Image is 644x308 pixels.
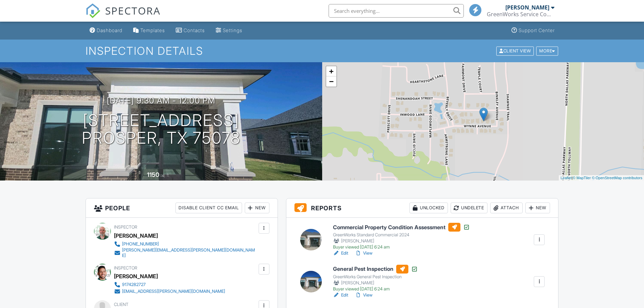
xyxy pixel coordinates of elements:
a: [EMAIL_ADDRESS][PERSON_NAME][DOMAIN_NAME] [114,288,225,295]
span: Client [114,302,128,307]
div: Contacts [184,27,205,33]
div: [PERSON_NAME] [333,280,418,286]
a: View [355,292,373,299]
a: Commercial Property Condition Assessment GreenWorks Standard Commercial 2024 [PERSON_NAME] Buyer ... [333,223,470,250]
a: [PHONE_NUMBER] [114,241,257,247]
div: Buyer viewed [DATE] 6:24 am [333,286,418,292]
div: Buyer viewed [DATE] 6:24 am [333,244,470,250]
a: Zoom in [326,66,336,76]
a: © MapTiler [573,176,591,180]
a: Dashboard [87,24,125,37]
a: Edit [333,250,348,257]
div: [EMAIL_ADDRESS][PERSON_NAME][DOMAIN_NAME] [122,289,225,294]
a: Zoom out [326,76,336,87]
div: [PERSON_NAME] [333,238,470,244]
a: View [355,250,373,257]
span: SPECTORA [105,3,161,18]
a: Leaflet [560,176,572,180]
div: | [559,175,644,181]
div: [PERSON_NAME] [114,231,158,241]
a: Settings [213,24,245,37]
a: 9174282727 [114,281,225,288]
div: 9174282727 [122,282,146,287]
div: [PERSON_NAME] [114,271,158,281]
span: Inspector [114,265,137,270]
h3: Reports [286,198,558,218]
div: Dashboard [97,27,122,33]
a: © OpenStreetMap contributors [592,176,642,180]
div: Undelete [451,203,487,213]
a: Support Center [509,24,557,37]
img: The Best Home Inspection Software - Spectora [86,3,100,18]
div: Support Center [519,27,555,33]
div: [PERSON_NAME][EMAIL_ADDRESS][PERSON_NAME][DOMAIN_NAME] [122,247,257,258]
a: General Pest Inspection GreenWorks General Pest Inspection [PERSON_NAME] Buyer viewed [DATE] 6:24 am [333,265,418,292]
div: More [536,46,558,55]
div: New [245,203,269,213]
a: Contacts [173,24,208,37]
h3: [DATE] 9:30 am - 12:00 pm [107,96,215,105]
div: [PHONE_NUMBER] [122,241,159,247]
span: Inspector [114,224,137,230]
div: Unlocked [409,203,448,213]
a: Edit [333,292,348,299]
a: SPECTORA [86,9,161,23]
a: Client View [496,48,535,53]
div: Attach [490,203,523,213]
span: sq. ft. [160,173,170,178]
div: GreenWorks General Pest Inspection [333,274,418,280]
div: Disable Client CC Email [175,203,242,213]
h1: Inspection Details [86,45,559,57]
h1: [STREET_ADDRESS] Prosper, TX 75078 [82,112,240,147]
div: Client View [496,46,534,55]
h6: General Pest Inspection [333,265,418,274]
div: [PERSON_NAME] [505,4,549,11]
input: Search everything... [329,4,464,18]
div: Settings [223,27,242,33]
div: New [525,203,550,213]
div: GreenWorks Standard Commercial 2024 [333,232,470,238]
div: 1150 [147,171,159,178]
h3: People [86,198,278,218]
h6: Commercial Property Condition Assessment [333,223,470,232]
a: Templates [130,24,168,37]
a: [PERSON_NAME][EMAIL_ADDRESS][PERSON_NAME][DOMAIN_NAME] [114,247,257,258]
div: Templates [140,27,165,33]
div: GreenWorks Service Company [487,11,554,18]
